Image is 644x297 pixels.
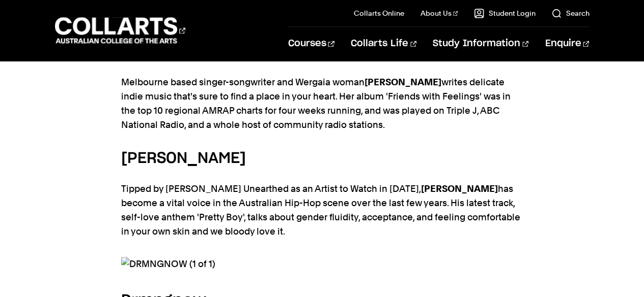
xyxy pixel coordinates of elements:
p: Melbourne based singer-songwriter and Wergaia woman writes delicate indie music that's sure to fi... [121,75,523,132]
a: Collarts Online [354,8,404,18]
strong: [PERSON_NAME] [421,183,498,194]
a: Courses [288,27,334,60]
a: Student Login [474,8,535,18]
strong: [PERSON_NAME] [365,77,441,87]
a: Collarts Life [351,27,416,60]
a: Search [551,8,589,18]
p: Tipped by [PERSON_NAME] Unearthed as an Artist to Watch in [DATE], has become a vital voice in th... [121,182,523,239]
h5: [PERSON_NAME] [121,147,523,170]
a: Study Information [433,27,528,60]
img: DRMNGNOW (1 of 1) [121,257,523,271]
a: Enquire [545,27,589,60]
a: About Us [421,8,458,18]
div: Go to homepage [55,16,185,45]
